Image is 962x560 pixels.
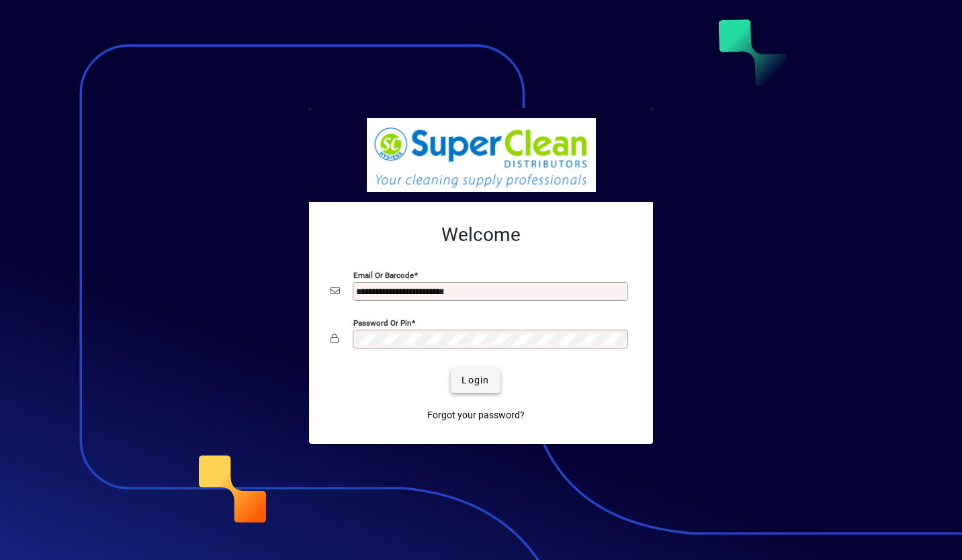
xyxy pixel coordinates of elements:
h2: Welcome [331,224,631,246]
span: Forgot your password? [427,408,525,422]
button: Login [451,369,500,393]
mat-label: Email or Barcode [353,270,414,279]
mat-label: Password or Pin [353,318,411,327]
span: Login [462,373,489,387]
a: Forgot your password? [422,404,530,428]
